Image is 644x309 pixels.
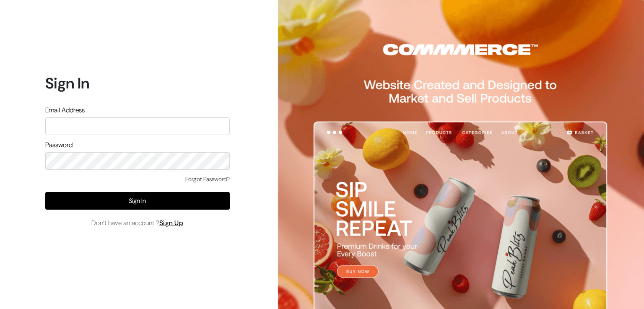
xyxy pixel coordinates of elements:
[91,218,184,228] span: Don’t have an account ?
[159,218,184,227] a: Sign Up
[45,74,230,92] h1: Sign In
[45,192,230,210] button: Sign In
[45,140,73,150] label: Password
[185,175,230,184] a: Forgot Password?
[45,105,85,115] label: Email Address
